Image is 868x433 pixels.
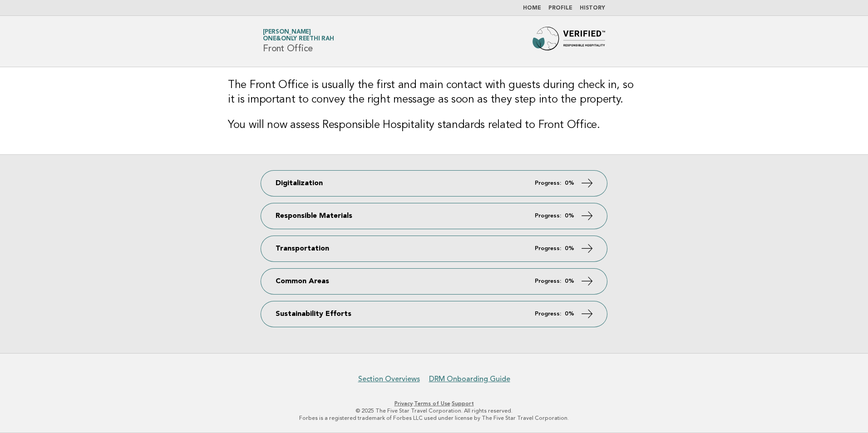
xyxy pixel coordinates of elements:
strong: 0% [565,278,574,284]
a: Common Areas Progress: 0% [261,269,607,294]
img: Forbes Travel Guide [533,27,605,56]
a: Profile [548,5,572,11]
a: Sustainability Efforts Progress: 0% [261,301,607,327]
a: Terms of Use [414,400,450,407]
a: Home [523,5,541,11]
a: History [580,5,605,11]
strong: 0% [565,311,574,317]
em: Progress: [535,311,561,317]
em: Progress: [535,180,561,186]
a: Section Overviews [358,374,420,384]
a: DRM Onboarding Guide [429,374,510,384]
p: Forbes is a registered trademark of Forbes LLC used under license by The Five Star Travel Corpora... [156,414,712,422]
em: Progress: [535,213,561,219]
p: © 2025 The Five Star Travel Corporation. All rights reserved. [156,407,712,414]
em: Progress: [535,246,561,251]
a: Transportation Progress: 0% [261,236,607,261]
strong: 0% [565,246,574,251]
a: [PERSON_NAME]One&Only Reethi Rah [263,29,334,42]
p: · · [156,400,712,407]
strong: 0% [565,213,574,219]
h3: The Front Office is usually the first and main contact with guests during check in, so it is impo... [228,78,640,107]
a: Support [452,400,474,407]
a: Digitalization Progress: 0% [261,171,607,196]
strong: 0% [565,180,574,186]
em: Progress: [535,278,561,284]
h3: You will now assess Responsible Hospitality standards related to Front Office. [228,118,640,133]
a: Privacy [395,400,413,407]
span: One&Only Reethi Rah [263,36,334,42]
a: Responsible Materials Progress: 0% [261,203,607,229]
h1: Front Office [263,30,334,53]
